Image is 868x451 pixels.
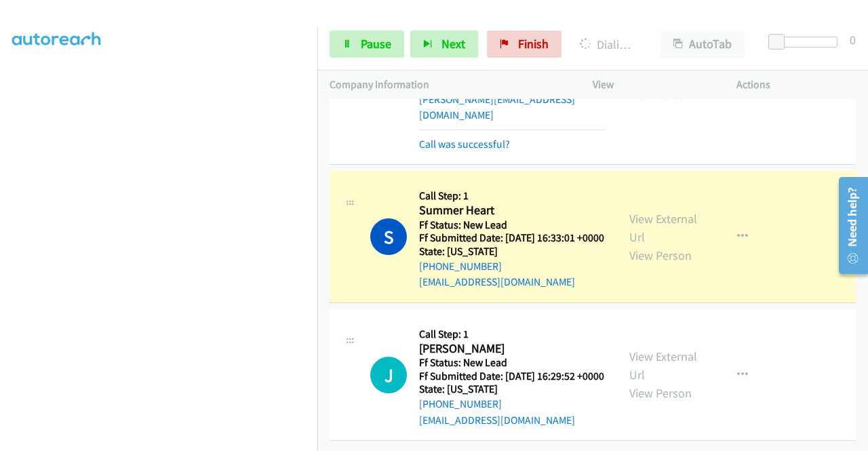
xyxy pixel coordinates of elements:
[419,414,575,427] a: [EMAIL_ADDRESS][DOMAIN_NAME]
[419,356,604,370] h5: Ff Status: New Lead
[829,172,868,279] iframe: Resource Center
[370,357,407,393] div: The call is yet to be attempted
[370,218,407,255] h1: S
[419,245,604,258] h5: State: [US_STATE]
[419,397,502,410] a: [PHONE_NUMBER]
[580,35,636,54] p: Dialing Summer Heart
[660,31,745,58] button: AutoTab
[629,211,697,245] a: View External Url
[593,77,712,93] p: View
[419,383,604,396] h5: State: [US_STATE]
[419,218,604,232] h5: Ff Status: New Lead
[419,138,510,151] a: Call was successful?
[419,328,604,341] h5: Call Step: 1
[370,357,407,393] h1: J
[487,31,561,58] a: Finish
[736,77,856,93] p: Actions
[419,341,604,357] h2: [PERSON_NAME]
[775,37,837,47] div: Delay between calls (in seconds)
[518,36,549,52] span: Finish
[410,31,478,58] button: Next
[330,31,404,58] a: Pause
[629,349,697,383] a: View External Url
[629,385,692,401] a: View Person
[629,248,692,263] a: View Person
[441,36,465,52] span: Next
[850,31,856,49] div: 0
[419,260,502,273] a: [PHONE_NUMBER]
[330,77,568,93] p: Company Information
[361,36,391,52] span: Pause
[419,275,575,288] a: [EMAIL_ADDRESS][DOMAIN_NAME]
[419,231,604,245] h5: Ff Submitted Date: [DATE] 16:33:01 +0000
[419,370,604,383] h5: Ff Submitted Date: [DATE] 16:29:52 +0000
[419,203,604,218] h2: Summer Heart
[419,189,604,203] h5: Call Step: 1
